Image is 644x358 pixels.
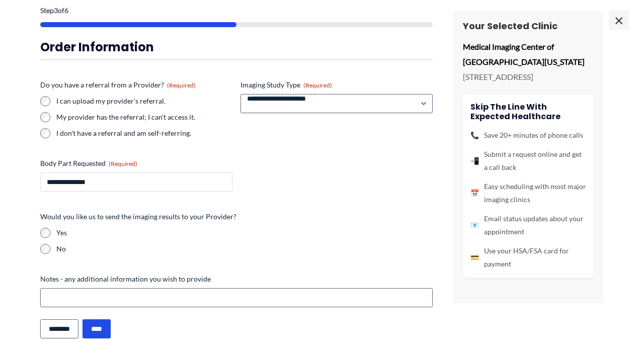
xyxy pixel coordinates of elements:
span: 📧 [470,219,479,232]
label: I don't have a referral and am self-referring. [56,128,232,138]
legend: Do you have a referral from a Provider? [40,80,196,90]
span: (Required) [303,81,332,89]
span: 3 [54,6,58,15]
p: Medical Imaging Center of [GEOGRAPHIC_DATA][US_STATE] [463,39,594,69]
h4: Skip the line with Expected Healthcare [470,102,586,121]
span: 📲 [470,154,479,167]
li: Save 20+ minutes of phone calls [470,129,586,142]
label: No [56,244,433,254]
span: 📞 [470,129,479,142]
span: 📅 [470,187,479,200]
label: Body Part Requested [40,158,232,168]
span: 6 [64,6,68,15]
legend: Would you like us to send the imaging results to your Provider? [40,212,236,222]
li: Use your HSA/FSA card for payment [470,244,586,271]
li: Submit a request online and get a call back [470,148,586,174]
label: Imaging Study Type [240,80,433,90]
label: I can upload my provider's referral. [56,96,232,106]
p: Step of [40,7,433,14]
label: Yes [56,228,433,238]
span: (Required) [167,81,196,89]
h3: Order Information [40,39,433,55]
p: [STREET_ADDRESS] [463,69,594,84]
span: 💳 [470,251,479,264]
h3: Your Selected Clinic [463,20,594,32]
span: × [609,10,629,30]
label: My provider has the referral; I can't access it. [56,112,232,122]
span: (Required) [109,160,137,167]
li: Easy scheduling with most major imaging clinics [470,180,586,206]
li: Email status updates about your appointment [470,212,586,238]
label: Notes - any additional information you wish to provide [40,274,433,284]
